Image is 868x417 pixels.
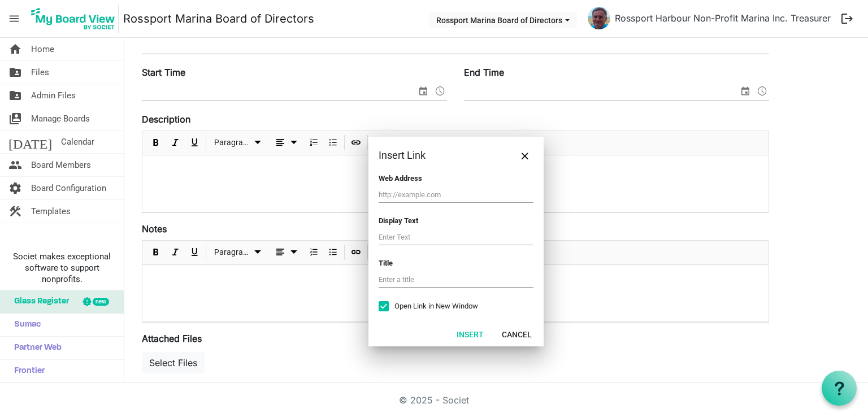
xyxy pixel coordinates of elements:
[268,241,305,264] div: Alignments
[325,245,341,259] button: Bulleted List
[835,7,859,31] button: logout
[166,241,185,264] div: Italic
[5,251,119,285] span: Societ makes exceptional software to support nonprofits.
[149,136,164,150] button: Bold
[31,200,71,223] span: Templates
[323,241,342,264] div: Bulleted List
[31,38,54,60] span: Home
[8,38,22,60] span: home
[28,5,119,33] img: My Board View Logo
[187,136,202,150] button: Underline
[31,177,106,199] span: Board Configuration
[270,245,302,259] button: dropdownbutton
[349,245,364,259] button: Insert Link
[8,360,45,383] span: Frontier
[8,337,62,359] span: Partner Web
[168,245,183,259] button: Italic
[61,131,94,153] span: Calendar
[306,245,322,259] button: Numbered List
[379,147,502,164] div: Insert Link
[8,314,41,336] span: Sumac
[142,112,190,126] label: Description
[214,245,251,259] span: Paragraph
[494,326,539,342] button: Cancel
[429,12,577,28] button: Rossport Marina Board of Directors dropdownbutton
[349,136,364,150] button: Insert Link
[31,107,90,130] span: Manage Boards
[123,7,314,30] a: Rossport Marina Board of Directors
[739,84,752,98] span: select
[208,131,268,155] div: Formats
[8,290,69,313] span: Glass Register
[379,272,533,288] input: Enter a title
[208,241,268,264] div: Formats
[185,131,204,155] div: Underline
[210,136,266,150] button: Paragraph dropdownbutton
[214,136,251,150] span: Paragraph
[168,136,183,150] button: Italic
[142,222,167,236] label: Notes
[416,84,430,98] span: select
[142,332,202,345] label: Attached Files
[8,200,22,223] span: construction
[31,61,49,84] span: Files
[399,394,469,406] a: © 2025 - Societ
[187,245,202,259] button: Underline
[379,187,533,203] input: http://example.com
[588,7,610,29] img: ZztYAztzROK6_GL7329tOScwk2qWVajaz6xOFZBd1f8DbiJKgHdKvfOcJczWnJWf30HqHWl41Xoj9AyV6E3Vpw_thumb.png
[304,241,323,264] div: Numbered List
[8,61,22,84] span: folder_shared
[346,241,366,264] div: Insert Link
[142,352,205,373] button: Select Files
[306,136,322,150] button: Numbered List
[31,84,76,107] span: Admin Files
[379,259,393,267] label: Title
[517,147,533,164] button: Close
[8,107,22,130] span: switch_account
[304,131,323,155] div: Numbered List
[185,241,204,264] div: Underline
[93,298,109,306] div: new
[270,136,302,150] button: dropdownbutton
[8,154,22,176] span: people
[8,84,22,107] span: folder_shared
[146,131,166,155] div: Bold
[28,5,123,33] a: My Board View Logo
[142,66,185,79] label: Start Time
[146,241,166,264] div: Bold
[166,131,185,155] div: Italic
[325,136,341,150] button: Bulleted List
[394,301,478,311] span: Open Link in New Window
[449,326,491,342] button: Insert
[379,174,422,183] label: Web Address
[323,131,342,155] div: Bulleted List
[464,66,504,79] label: End Time
[210,245,266,259] button: Paragraph dropdownbutton
[268,131,305,155] div: Alignments
[8,131,52,153] span: [DATE]
[379,229,533,245] input: Enter Text
[3,8,25,29] span: menu
[149,245,164,259] button: Bold
[346,131,366,155] div: Insert Link
[379,216,418,225] label: Display Text
[610,7,835,29] a: Rossport Harbour Non-Profit Marina Inc. Treasurer
[31,154,91,176] span: Board Members
[8,177,22,199] span: settings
